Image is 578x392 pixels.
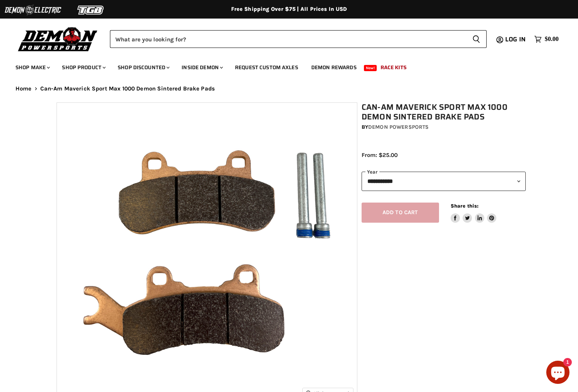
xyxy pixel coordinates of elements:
[545,36,559,43] span: $0.00
[229,60,304,75] a: Request Custom Axles
[364,65,377,71] span: New!
[362,172,526,191] select: year
[4,3,62,17] img: Demon Electric Logo 2
[10,56,557,75] ul: Main menu
[15,85,32,92] a: Home
[10,60,55,75] a: Shop Make
[505,34,526,44] span: Log in
[530,34,563,45] a: $0.00
[362,152,398,159] span: From: $25.00
[451,203,479,209] span: Share this:
[368,124,429,130] a: Demon Powersports
[176,60,228,75] a: Inside Demon
[40,85,215,92] span: Can-Am Maverick Sport Max 1000 Demon Sintered Brake Pads
[544,361,572,386] inbox-online-store-chat: Shopify online store chat
[305,60,362,75] a: Demon Rewards
[110,30,487,48] form: Product
[362,123,526,131] div: by
[62,3,120,17] img: TGB Logo 2
[502,36,530,43] a: Log in
[112,60,174,75] a: Shop Discounted
[362,102,526,122] h1: Can-Am Maverick Sport Max 1000 Demon Sintered Brake Pads
[110,30,466,48] input: Search
[466,30,487,48] button: Search
[15,25,100,53] img: Demon Powersports
[375,60,412,75] a: Race Kits
[451,203,497,223] aside: Share this:
[56,60,110,75] a: Shop Product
